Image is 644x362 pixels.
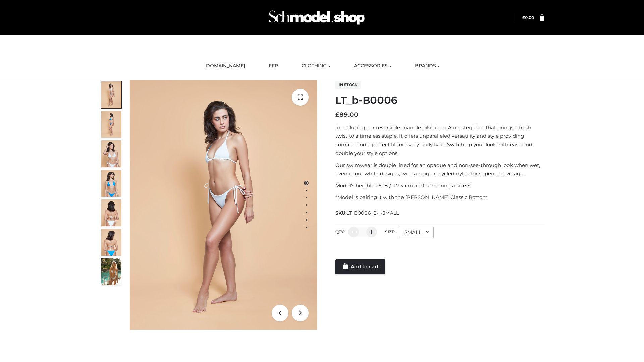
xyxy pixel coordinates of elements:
[522,15,534,20] a: £0.00
[335,111,358,118] bdi: 89.00
[101,111,121,138] img: ArielClassicBikiniTop_CloudNine_AzureSky_OW114ECO_2-scaled.jpg
[335,94,544,106] h1: LT_b-B0006
[266,4,367,31] img: Schmodel Admin 964
[335,161,544,178] p: Our swimwear is double lined for an opaque and non-see-through look when wet, even in our white d...
[335,193,544,202] p: *Model is pairing it with the [PERSON_NAME] Classic Bottom
[399,227,434,238] div: SMALL
[522,15,534,20] bdi: 0.00
[297,59,335,73] a: CLOTHING
[349,59,396,73] a: ACCESSORIES
[130,80,317,330] img: ArielClassicBikiniTop_CloudNine_AzureSky_OW114ECO_1
[335,81,361,89] span: In stock
[385,229,395,234] label: Size:
[335,111,339,118] span: £
[346,210,399,216] span: LT_B0006_2-_-SMALL
[410,59,445,73] a: BRANDS
[335,259,385,274] a: Add to cart
[101,258,121,285] img: Arieltop_CloudNine_AzureSky2.jpg
[335,229,345,234] label: QTY:
[522,15,525,20] span: £
[335,181,544,190] p: Model’s height is 5 ‘8 / 173 cm and is wearing a size S.
[101,229,121,256] img: ArielClassicBikiniTop_CloudNine_AzureSky_OW114ECO_8-scaled.jpg
[199,59,250,73] a: [DOMAIN_NAME]
[335,209,399,217] span: SKU:
[101,140,121,167] img: ArielClassicBikiniTop_CloudNine_AzureSky_OW114ECO_3-scaled.jpg
[264,59,283,73] a: FFP
[335,123,544,158] p: Introducing our reversible triangle bikini top. A masterpiece that brings a fresh twist to a time...
[101,199,121,226] img: ArielClassicBikiniTop_CloudNine_AzureSky_OW114ECO_7-scaled.jpg
[101,170,121,197] img: ArielClassicBikiniTop_CloudNine_AzureSky_OW114ECO_4-scaled.jpg
[101,81,121,108] img: ArielClassicBikiniTop_CloudNine_AzureSky_OW114ECO_1-scaled.jpg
